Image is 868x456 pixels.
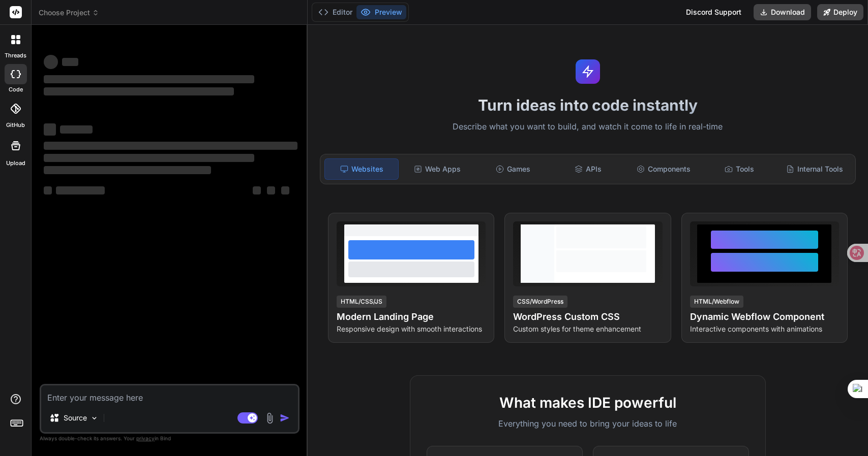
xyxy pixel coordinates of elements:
[64,413,87,423] p: Source
[778,158,851,180] div: Internal Tools
[9,85,23,94] label: code
[44,186,52,194] span: ‌
[44,123,56,136] span: ‌
[337,324,486,334] p: Responsive design with smooth interactions
[314,96,862,114] h1: Turn ideas into code instantly
[427,417,749,430] p: Everything you need to bring your ideas to life
[44,55,58,69] span: ‌
[280,413,290,423] img: icon
[5,51,26,60] label: threads
[552,158,625,180] div: APIs
[136,435,155,441] span: privacy
[513,296,567,308] div: CSS/WordPress
[267,186,275,194] span: ‌
[690,324,839,334] p: Interactive components with animations
[60,125,93,134] span: ‌
[627,158,700,180] div: Components
[62,58,78,66] span: ‌
[356,5,406,19] button: Preview
[281,186,289,194] span: ‌
[476,158,549,180] div: Games
[324,158,399,180] div: Websites
[44,154,254,162] span: ‌
[427,392,749,413] h2: What makes IDE powerful
[56,186,105,194] span: ‌
[702,158,775,180] div: Tools
[6,121,25,129] label: GitHub
[44,142,297,150] span: ‌
[39,8,99,18] span: Choose Project
[690,296,743,308] div: HTML/Webflow
[44,87,234,95] span: ‌
[44,166,211,174] span: ‌
[90,414,99,422] img: Pick Models
[40,434,300,443] p: Always double-check its answers. Your in Bind
[314,5,356,19] button: Editor
[513,310,662,324] h4: WordPress Custom CSS
[817,4,863,20] button: Deploy
[401,158,474,180] div: Web Apps
[690,310,839,324] h4: Dynamic Webflow Component
[337,310,486,324] h4: Modern Landing Page
[314,120,862,134] p: Describe what you want to build, and watch it come to life in real-time
[680,4,747,20] div: Discord Support
[6,159,25,168] label: Upload
[513,324,662,334] p: Custom styles for theme enhancement
[337,296,386,308] div: HTML/CSS/JS
[264,412,276,424] img: attachment
[44,75,254,83] span: ‌
[253,186,261,194] span: ‌
[754,4,811,20] button: Download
